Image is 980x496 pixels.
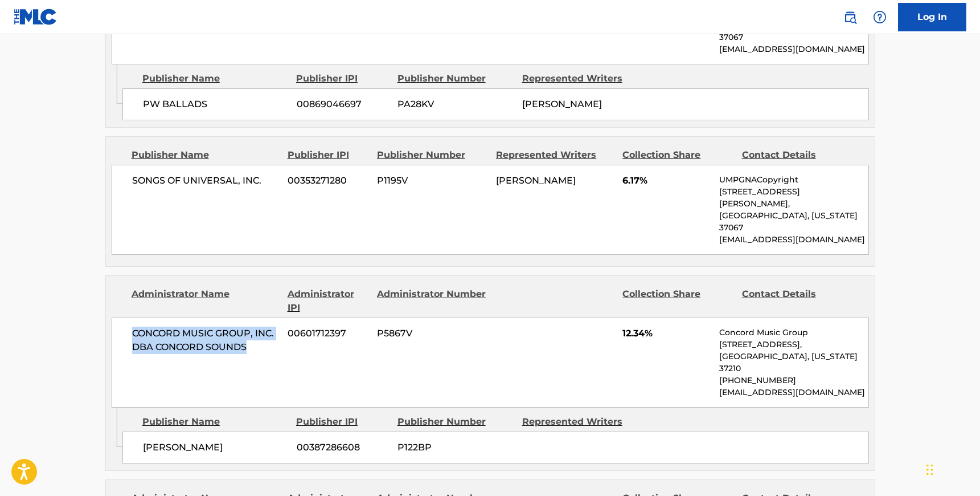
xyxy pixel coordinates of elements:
div: Represented Writers [496,148,614,162]
img: search [843,10,857,24]
div: Represented Writers [522,72,638,86]
div: Publisher Number [397,415,514,429]
span: P5867V [377,327,487,340]
a: Log In [898,3,966,31]
span: 6.17% [622,174,711,188]
p: [EMAIL_ADDRESS][DOMAIN_NAME] [719,234,868,246]
a: Public Search [839,6,862,29]
div: Represented Writers [522,415,638,429]
p: [EMAIL_ADDRESS][DOMAIN_NAME] [719,43,868,55]
div: Publisher IPI [288,148,368,162]
div: Administrator Name [132,287,279,315]
div: Drag [926,453,933,487]
img: help [873,10,887,24]
span: CONCORD MUSIC GROUP, INC. DBA CONCORD SOUNDS [132,327,280,354]
div: Help [868,6,891,29]
div: Publisher Name [142,72,288,86]
span: SONGS OF UNIVERSAL, INC. [132,174,280,188]
span: PW BALLADS [143,97,288,111]
span: 12.34% [622,327,711,340]
div: Publisher Name [142,415,288,429]
p: [STREET_ADDRESS], [719,339,868,351]
span: [PERSON_NAME] [496,175,576,186]
p: [GEOGRAPHIC_DATA], [US_STATE] 37067 [719,210,868,234]
div: Publisher IPI [296,72,389,86]
div: Publisher IPI [296,415,389,429]
span: [PERSON_NAME] [143,441,288,454]
span: PA28KV [397,97,514,111]
div: Publisher Name [132,148,279,162]
iframe: Chat Widget [923,441,980,496]
span: P122BP [397,441,514,454]
span: 00353271280 [288,174,368,188]
div: Publisher Number [377,148,487,162]
div: Administrator IPI [288,287,368,315]
span: P1195V [377,174,487,188]
span: 00601712397 [288,327,368,340]
p: Concord Music Group [719,327,868,339]
div: Administrator Number [377,287,487,315]
p: [STREET_ADDRESS][PERSON_NAME], [719,186,868,210]
p: [PHONE_NUMBER] [719,375,868,387]
div: Contact Details [742,287,852,315]
p: UMPGNACopyright [719,174,868,186]
p: [EMAIL_ADDRESS][DOMAIN_NAME] [719,387,868,399]
span: [PERSON_NAME] [522,99,602,109]
div: Contact Details [742,148,852,162]
p: [GEOGRAPHIC_DATA], [US_STATE] 37210 [719,351,868,375]
span: 00387286608 [297,441,389,454]
div: Collection Share [622,148,733,162]
div: Collection Share [622,287,733,315]
img: MLC Logo [14,9,58,25]
div: Publisher Number [397,72,514,86]
span: 00869046697 [297,97,389,111]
